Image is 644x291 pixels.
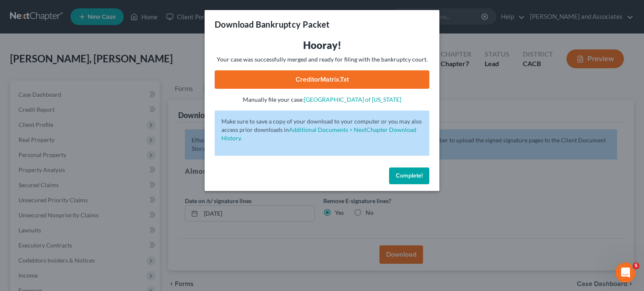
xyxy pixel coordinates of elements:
a: CreditorMatrix.txt [215,70,429,89]
a: [GEOGRAPHIC_DATA] of [US_STATE] [304,96,401,103]
span: Complete! [396,172,423,179]
span: 5 [633,263,639,269]
p: Manually file your case: [215,95,429,104]
h3: Download Bankruptcy Packet [215,18,330,30]
h3: Hooray! [215,39,429,52]
p: Your case was successfully merged and ready for filing with the bankruptcy court. [215,55,429,64]
p: Make sure to save a copy of your download to your computer or you may also access prior downloads in [221,117,423,142]
a: Additional Documents > NextChapter Download History. [221,126,416,142]
iframe: Intercom live chat [615,263,636,283]
button: Complete! [389,167,429,184]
